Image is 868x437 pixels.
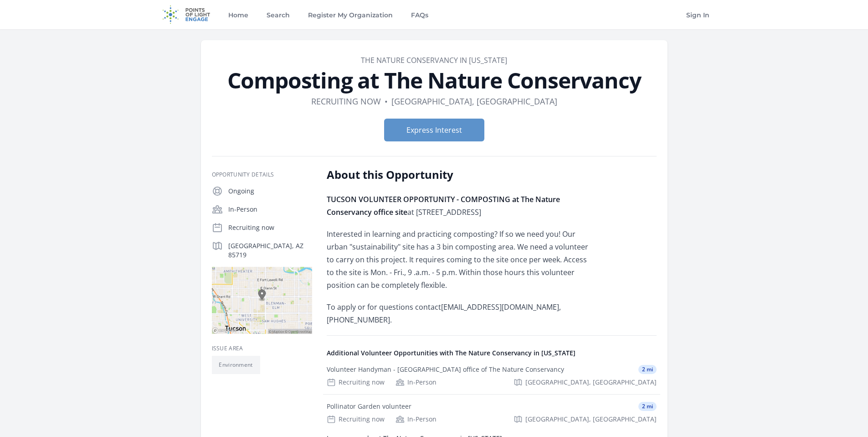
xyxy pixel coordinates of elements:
[327,365,564,374] div: Volunteer Handyman - [GEOGRAPHIC_DATA] office of The Nature Conservancy
[327,402,411,411] div: Pollinator Garden volunteer
[327,378,385,387] div: Recruiting now
[327,194,560,217] strong: TUCSON VOLUNTEER OPPORTUNITY - COMPOSTING at The Nature Conservancy office site
[212,356,260,374] li: Environment
[212,69,657,91] h1: Composting at The Nature Conservancy
[228,187,312,196] p: Ongoing
[228,223,312,232] p: Recruiting now
[327,415,385,424] div: Recruiting now
[228,241,312,260] p: [GEOGRAPHIC_DATA], AZ 85719
[384,119,484,141] button: Express Interest
[327,349,657,358] h4: Additional Volunteer Opportunities with The Nature Conservancy in [US_STATE]
[361,55,507,65] a: The Nature Conservancy in [US_STATE]
[212,171,312,178] h3: Opportunity Details
[323,395,660,431] a: Pollinator Garden volunteer 2 mi Recruiting now In-Person [GEOGRAPHIC_DATA], [GEOGRAPHIC_DATA]
[212,345,312,352] h3: Issue area
[311,95,381,108] dd: Recruiting now
[391,95,557,108] dd: [GEOGRAPHIC_DATA], [GEOGRAPHIC_DATA]
[327,228,593,291] p: Interested in learning and practicing composting? If so we need you! Our urban "sustainability" s...
[327,167,593,182] h2: About this Opportunity
[327,301,593,326] p: To apply or for questions contact [EMAIL_ADDRESS][DOMAIN_NAME] , [PHONE_NUMBER].
[525,378,657,387] span: [GEOGRAPHIC_DATA], [GEOGRAPHIC_DATA]
[323,358,660,394] a: Volunteer Handyman - [GEOGRAPHIC_DATA] office of The Nature Conservancy 2 mi Recruiting now In-Pe...
[395,378,437,387] div: In-Person
[385,95,388,108] div: •
[212,267,312,334] img: Map
[327,193,593,218] p: at [STREET_ADDRESS]
[395,415,437,424] div: In-Person
[638,402,657,411] span: 2 mi
[525,415,657,424] span: [GEOGRAPHIC_DATA], [GEOGRAPHIC_DATA]
[228,205,312,214] p: In-Person
[638,365,657,374] span: 2 mi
